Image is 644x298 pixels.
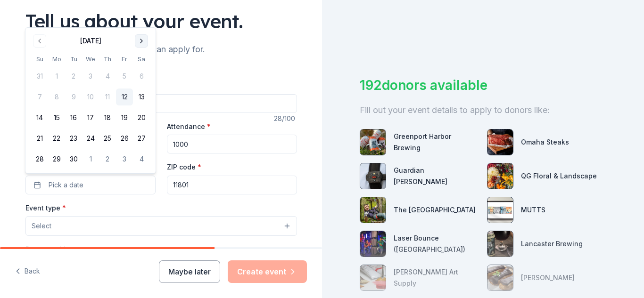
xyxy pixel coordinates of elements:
div: Greenport Harbor Brewing [394,131,479,153]
button: 23 [65,130,82,147]
th: Friday [116,54,133,64]
input: 20 [167,135,297,153]
button: Go to previous month [33,34,46,48]
th: Thursday [99,54,116,64]
div: The [GEOGRAPHIC_DATA] [394,204,476,216]
th: Sunday [31,54,48,64]
img: photo for The Adventure Park [360,197,386,223]
img: photo for Omaha Steaks [487,129,513,155]
button: Pick a date [25,176,156,194]
div: Guardian [PERSON_NAME] [394,165,479,187]
button: 20 [133,109,150,126]
button: 30 [65,151,82,168]
th: Tuesday [65,54,82,64]
div: 28 /100 [274,113,297,124]
button: 12 [116,89,133,105]
button: Select [25,216,297,236]
button: 27 [133,130,150,147]
input: Spring Fundraiser [25,94,297,113]
div: [DATE] [80,35,101,47]
img: photo for MUTTS [487,197,513,223]
button: 28 [31,151,48,168]
div: MUTTS [521,204,545,216]
button: 21 [31,130,48,147]
button: 18 [99,109,116,126]
div: QG Floral & Landscape [521,170,597,182]
button: Back [15,262,40,282]
th: Wednesday [82,54,99,64]
button: 3 [116,151,133,168]
button: Maybe later [159,260,220,283]
button: 17 [82,109,99,126]
div: Tell us about your event. [25,8,297,34]
img: photo for Greenport Harbor Brewing [360,129,386,155]
th: Monday [48,54,65,64]
label: Demographic [25,245,69,254]
button: 22 [48,130,65,147]
button: 24 [82,130,99,147]
div: 192 donors available [360,75,606,95]
span: Pick a date [49,179,83,191]
img: photo for Guardian Angel Device [360,163,386,189]
button: 25 [99,130,116,147]
img: photo for QG Floral & Landscape [487,163,513,189]
div: Fill out your event details to apply to donors like: [360,103,606,118]
span: Select [32,220,51,232]
input: 12345 (U.S. only) [167,176,297,194]
button: 16 [65,109,82,126]
button: 13 [133,89,150,105]
button: Go to next month [135,34,148,48]
button: 29 [48,151,65,168]
button: 19 [116,109,133,126]
button: 4 [133,151,150,168]
div: We'll find in-kind donations you can apply for. [25,42,297,57]
label: Event type [25,203,66,213]
label: ZIP code [167,162,201,172]
div: Omaha Steaks [521,137,569,148]
button: 26 [116,130,133,147]
label: Attendance [167,122,211,131]
th: Saturday [133,54,150,64]
button: 1 [82,151,99,168]
button: 2 [99,151,116,168]
button: 14 [31,109,48,126]
button: 15 [48,109,65,126]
